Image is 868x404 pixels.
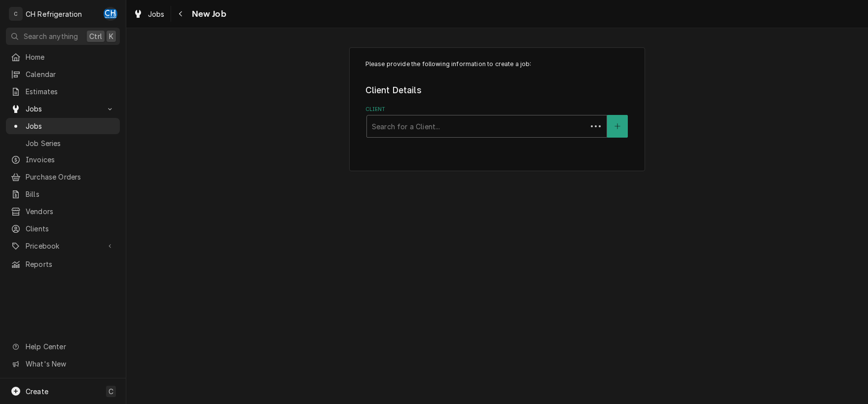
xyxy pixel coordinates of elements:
a: Purchase Orders [6,169,120,185]
span: Purchase Orders [26,172,115,182]
div: Client [365,106,629,138]
a: Go to What's New [6,356,120,372]
button: Navigate back [173,6,189,22]
span: Help Center [26,341,114,352]
span: Bills [26,189,115,199]
div: Job Create/Update [349,47,645,171]
span: Jobs [26,121,115,131]
a: Jobs [129,6,169,22]
div: CH Refrigeration [26,9,82,19]
span: Search anything [24,31,78,41]
a: Home [6,49,120,65]
a: Go to Pricebook [6,238,120,254]
span: Clients [26,223,115,234]
legend: Client Details [365,84,629,97]
span: Reports [26,259,115,269]
p: Please provide the following information to create a job: [365,60,629,69]
span: What's New [26,359,114,369]
a: Estimates [6,83,120,100]
span: Jobs [26,104,100,114]
button: Create New Client [607,115,628,138]
a: Vendors [6,203,120,220]
span: Jobs [148,9,165,19]
span: Vendors [26,206,115,217]
span: Home [26,52,115,62]
label: Client [365,106,629,113]
span: New Job [189,7,226,21]
span: Estimates [26,86,115,97]
span: Job Series [26,138,115,148]
span: Invoices [26,154,115,165]
a: Go to Jobs [6,101,120,117]
span: Create [26,387,48,396]
span: K [109,31,113,41]
a: Go to Help Center [6,338,120,355]
div: CH [104,7,117,21]
a: Bills [6,186,120,202]
a: Invoices [6,151,120,168]
a: Reports [6,256,120,272]
a: Job Series [6,135,120,151]
button: Search anythingCtrlK [6,28,120,45]
div: Chris Hiraga's Avatar [104,7,117,21]
span: Pricebook [26,241,100,251]
span: Calendar [26,69,115,79]
div: C [9,7,23,21]
span: Ctrl [89,31,102,41]
a: Calendar [6,66,120,82]
span: C [108,386,113,397]
a: Clients [6,220,120,237]
svg: Create New Client [615,123,620,130]
a: Jobs [6,118,120,134]
div: Job Create/Update Form [365,60,629,138]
